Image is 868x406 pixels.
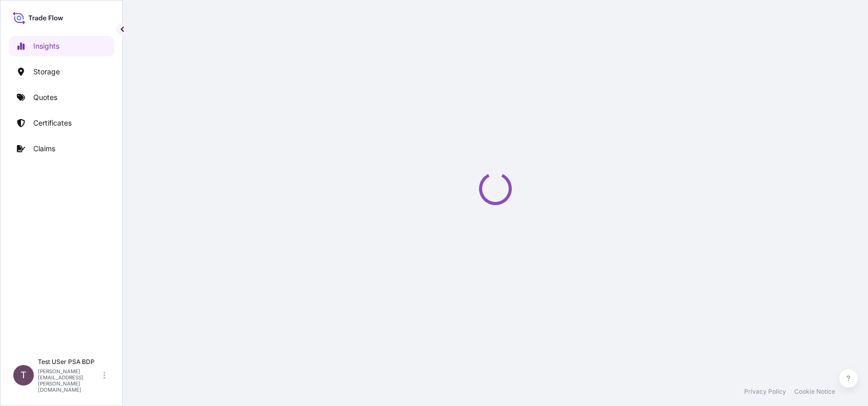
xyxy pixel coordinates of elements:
a: Privacy Policy [744,388,786,396]
p: Claims [33,144,55,154]
a: Cookie Notice [794,388,835,396]
p: Test USer PSA BDP [38,358,101,366]
p: [PERSON_NAME][EMAIL_ADDRESS][PERSON_NAME][DOMAIN_NAME] [38,368,101,393]
a: Insights [9,36,114,56]
a: Quotes [9,87,114,108]
span: T [20,370,27,380]
p: Certificates [33,118,72,128]
a: Storage [9,62,114,82]
p: Storage [33,67,60,77]
p: Insights [33,41,59,51]
a: Certificates [9,113,114,133]
a: Claims [9,138,114,159]
p: Quotes [33,92,57,103]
